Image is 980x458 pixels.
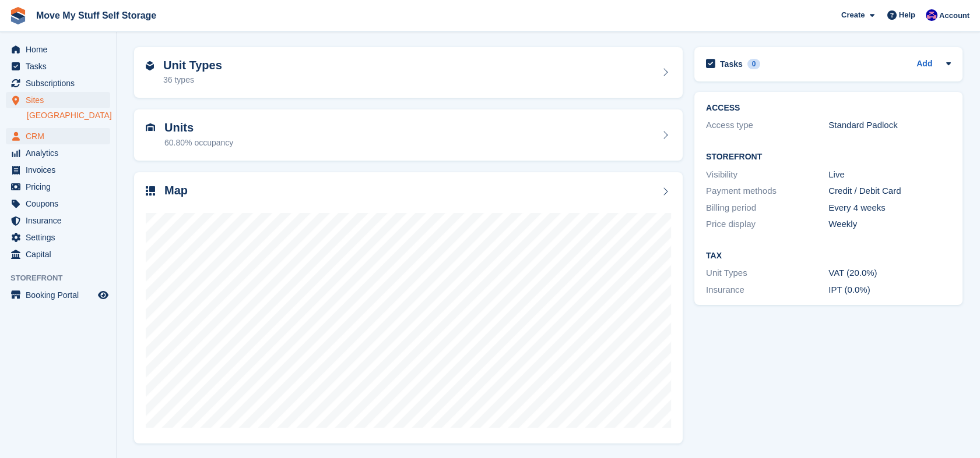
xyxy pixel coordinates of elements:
span: Analytics [26,145,96,161]
a: Map [134,172,683,444]
a: [GEOGRAPHIC_DATA] [27,110,110,121]
span: Insurance [26,212,96,229]
span: Create [841,9,865,21]
h2: Unit Types [163,59,222,72]
span: Booking Portal [26,287,96,303]
img: Jade Whetnall [926,9,937,21]
div: IPT (0.0%) [828,283,951,297]
div: Visibility [706,168,828,182]
h2: Map [164,184,188,197]
div: Every 4 weeks [828,201,951,215]
a: menu [6,162,110,178]
div: Access type [706,119,828,132]
div: Billing period [706,201,828,215]
span: Subscriptions [26,75,96,91]
img: map-icn-33ee37083ee616e46c38cad1a60f524a97daa1e2b2c8c0bc3eb3415660979fc1.svg [146,186,155,196]
a: Add [916,58,932,71]
a: Move My Stuff Self Storage [31,6,161,25]
span: CRM [26,128,96,144]
span: Sites [26,92,96,108]
div: Weekly [828,218,951,231]
img: unit-type-icn-2b2737a686de81e16bb02015468b77c625bbabd49415b5ef34ead5e3b44a266d.svg [146,61,154,70]
img: unit-icn-7be61d7bf1b0ce9d3e12c5938cc71ed9869f7b940bace4675aadf7bd6d80202e.svg [146,123,155,132]
h2: ACCESS [706,104,951,113]
span: Capital [26,246,96,262]
span: Invoices [26,162,96,178]
a: menu [6,212,110,229]
div: 60.80% occupancy [164,137,233,149]
a: menu [6,58,110,74]
a: menu [6,75,110,91]
div: 36 types [163,74,222,86]
span: Settings [26,229,96,246]
a: menu [6,145,110,161]
span: Pricing [26,179,96,195]
a: menu [6,287,110,303]
div: Payment methods [706,184,828,198]
div: Unit Types [706,267,828,280]
div: Credit / Debit Card [828,184,951,198]
a: Unit Types 36 types [134,47,683,98]
h2: Tasks [720,59,743,69]
a: menu [6,246,110,262]
span: Account [939,10,970,22]
a: menu [6,196,110,212]
img: stora-icon-8386f47178a22dfd0bd8f6a31ec36ba5ce8667c1dd55bd0f319d3a0aa187defe.svg [9,7,27,24]
div: VAT (20.0%) [828,267,951,280]
div: 0 [747,59,761,69]
a: menu [6,128,110,144]
span: Tasks [26,58,96,74]
div: Insurance [706,283,828,297]
h2: Tax [706,251,951,261]
a: menu [6,179,110,195]
h2: Storefront [706,152,951,162]
a: menu [6,92,110,108]
a: menu [6,41,110,58]
span: Home [26,41,96,58]
a: Preview store [96,288,110,302]
div: Live [828,168,951,182]
a: Units 60.80% occupancy [134,109,683,161]
a: menu [6,229,110,246]
div: Price display [706,218,828,231]
h2: Units [164,121,233,134]
span: Storefront [10,272,116,284]
span: Coupons [26,196,96,212]
div: Standard Padlock [828,119,951,132]
span: Help [899,9,915,21]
